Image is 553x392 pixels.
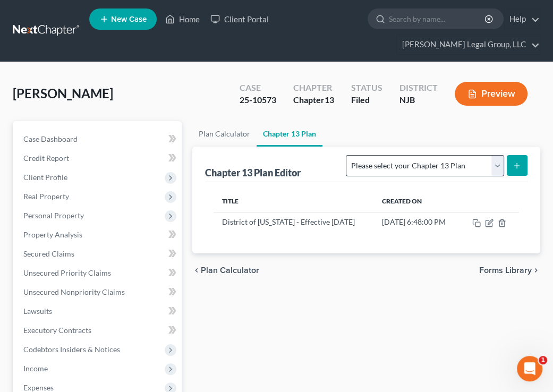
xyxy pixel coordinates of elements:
span: Client Profile [23,173,67,182]
th: Title [214,191,374,212]
span: Executory Contracts [23,326,91,335]
div: Chapter [293,82,334,94]
div: Filed [351,94,382,106]
a: Help [504,10,540,29]
td: [DATE] 6:48:00 PM [373,212,460,232]
span: [PERSON_NAME] [13,86,113,101]
a: Plan Calculator [192,121,257,147]
div: NJB [399,94,438,106]
div: Chapter [293,94,334,106]
a: Home [160,10,205,29]
a: [PERSON_NAME] Legal Group, LLC [397,35,540,54]
iframe: Intercom live chat [517,356,542,381]
span: New Case [111,15,147,23]
input: Search by name... [389,9,486,29]
i: chevron_right [532,266,540,275]
a: Executory Contracts [15,321,182,340]
span: Personal Property [23,211,84,220]
span: 13 [325,95,334,105]
span: Plan Calculator [201,266,259,275]
div: 25-10573 [240,94,276,106]
span: Unsecured Nonpriority Claims [23,287,125,296]
a: Property Analysis [15,225,182,244]
a: Case Dashboard [15,130,182,149]
span: 1 [539,356,547,364]
span: Case Dashboard [23,134,78,143]
div: Chapter 13 Plan Editor [205,166,301,179]
button: Preview [455,82,528,106]
span: Property Analysis [23,230,82,239]
a: Unsecured Priority Claims [15,263,182,283]
button: Forms Library chevron_right [479,266,540,275]
td: District of [US_STATE] - Effective [DATE] [214,212,374,232]
button: chevron_left Plan Calculator [192,266,259,275]
div: Case [240,82,276,94]
span: Codebtors Insiders & Notices [23,345,120,354]
span: Real Property [23,192,69,201]
th: Created On [373,191,460,212]
i: chevron_left [192,266,201,275]
a: Unsecured Nonpriority Claims [15,283,182,302]
span: Forms Library [479,266,532,275]
a: Secured Claims [15,244,182,263]
a: Credit Report [15,149,182,168]
a: Lawsuits [15,302,182,321]
span: Unsecured Priority Claims [23,268,111,277]
a: Chapter 13 Plan [257,121,322,147]
span: Credit Report [23,154,69,163]
span: Income [23,364,48,373]
span: Secured Claims [23,249,74,258]
a: Client Portal [205,10,274,29]
div: Status [351,82,382,94]
span: Lawsuits [23,306,52,316]
span: Expenses [23,383,54,392]
div: District [399,82,438,94]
